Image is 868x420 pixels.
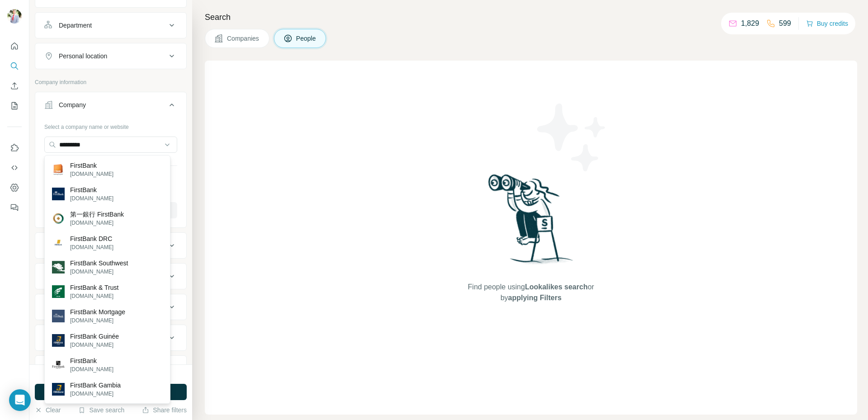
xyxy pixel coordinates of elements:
[525,283,588,291] span: Lookalikes search
[52,285,65,298] img: FirstBank & Trust
[70,356,113,365] p: FirstBank
[458,282,603,303] span: Find people using or by
[35,296,186,318] button: Annual revenue ($)
[35,235,186,256] button: Industry
[52,334,65,347] img: FirstBank Guinée
[70,268,128,276] p: [DOMAIN_NAME]
[35,94,186,119] button: Company
[806,17,848,30] button: Buy credits
[70,307,125,316] p: FirstBank Mortgage
[35,14,186,36] button: Department
[52,383,65,396] img: FirstBank Gambia
[205,11,857,24] h4: Search
[52,359,65,371] img: FirstBank
[484,172,578,273] img: Surfe Illustration - Woman searching with binoculars
[52,261,65,274] img: FirstBank Southwest
[70,283,118,292] p: FirstBank & Trust
[70,341,119,349] p: [DOMAIN_NAME]
[35,327,186,349] button: Employees (size)
[508,294,561,302] span: applying Filters
[59,52,107,61] div: Personal location
[70,210,124,219] p: 第一銀行 FirstBank
[7,58,22,74] button: Search
[70,390,121,398] p: [DOMAIN_NAME]
[44,119,177,131] div: Select a company name or website
[35,384,187,400] button: Run search
[70,332,119,341] p: FirstBank Guinée
[70,243,113,251] p: [DOMAIN_NAME]
[9,389,31,411] div: Open Intercom Messenger
[142,406,187,415] button: Share filters
[531,97,613,178] img: Surfe Illustration - Stars
[52,236,65,249] img: FirstBank DRC
[52,212,65,225] img: 第一銀行 FirstBank
[227,34,260,43] span: Companies
[70,259,128,268] p: FirstBank Southwest
[35,265,186,287] button: HQ location
[35,358,186,379] button: Technologies
[7,160,22,176] button: Use Surfe API
[52,188,65,200] img: FirstBank
[35,78,187,86] p: Company information
[70,234,113,243] p: FirstBank DRC
[70,219,124,227] p: [DOMAIN_NAME]
[70,365,113,373] p: [DOMAIN_NAME]
[52,310,65,322] img: FirstBank Mortgage
[7,78,22,94] button: Enrich CSV
[35,406,61,415] button: Clear
[70,381,121,390] p: FirstBank Gambia
[52,163,65,176] img: FirstBank
[70,161,113,170] p: FirstBank
[7,38,22,54] button: Quick start
[296,34,317,43] span: People
[779,18,791,29] p: 599
[7,98,22,114] button: My lists
[59,100,86,109] div: Company
[7,9,22,24] img: Avatar
[741,18,759,29] p: 1,829
[70,185,113,194] p: FirstBank
[35,45,186,67] button: Personal location
[70,194,113,203] p: [DOMAIN_NAME]
[78,406,124,415] button: Save search
[70,170,113,178] p: [DOMAIN_NAME]
[7,199,22,216] button: Feedback
[70,316,125,325] p: [DOMAIN_NAME]
[59,21,92,30] div: Department
[7,140,22,156] button: Use Surfe on LinkedIn
[7,179,22,196] button: Dashboard
[70,292,118,300] p: [DOMAIN_NAME]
